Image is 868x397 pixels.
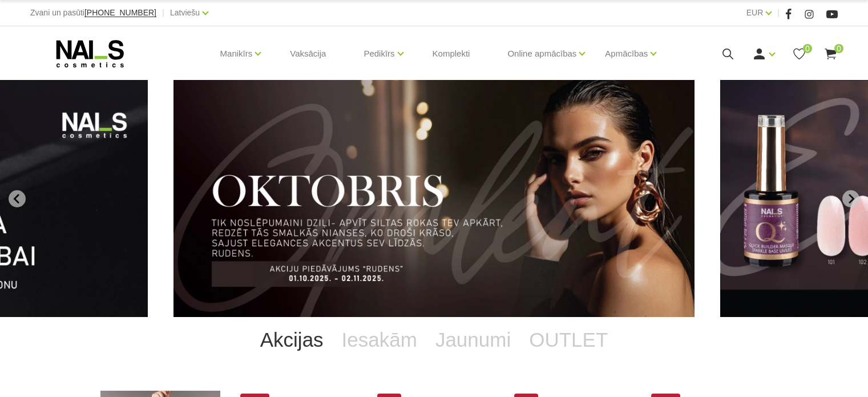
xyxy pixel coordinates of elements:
a: Online apmācības [507,31,576,77]
a: Akcijas [251,317,333,363]
a: Komplekti [423,26,479,81]
a: Vaksācija [281,26,335,81]
button: Go to last slide [9,190,26,207]
span: [PHONE_NUMBER] [84,8,156,17]
a: Latviešu [170,6,200,19]
a: [PHONE_NUMBER] [84,9,156,17]
a: Apmācības [605,31,648,77]
a: OUTLET [520,317,617,363]
span: | [162,6,164,20]
a: Manikīrs [220,31,253,77]
a: 0 [823,47,838,61]
button: Next slide [842,190,859,207]
a: EUR [746,6,764,19]
a: Iesakām [333,317,426,363]
a: Jaunumi [426,317,520,363]
span: 0 [834,44,843,53]
a: Pedikīrs [364,31,394,77]
a: 0 [792,47,806,61]
li: 1 of 11 [173,80,695,317]
span: | [777,6,780,20]
span: 0 [803,44,812,53]
div: Zvani un pasūti [30,6,156,20]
